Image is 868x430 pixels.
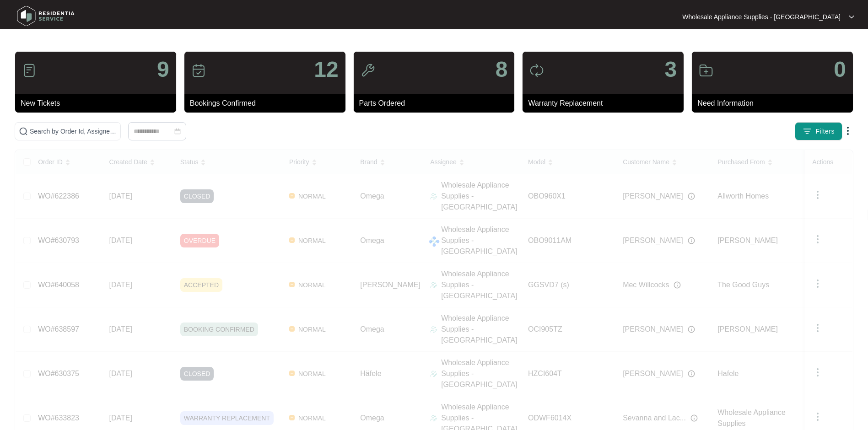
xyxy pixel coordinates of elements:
[190,98,345,109] p: Bookings Confirmed
[849,15,854,19] img: dropdown arrow
[21,98,176,109] p: New Tickets
[314,59,338,81] p: 12
[697,98,853,109] p: Need Information
[22,63,37,78] img: icon
[664,59,677,81] p: 3
[191,63,206,78] img: icon
[815,127,835,136] span: Filters
[834,59,846,81] p: 0
[803,127,812,136] img: filter icon
[795,122,842,140] button: filter iconFilters
[361,63,375,78] img: icon
[496,59,508,81] p: 8
[157,59,169,81] p: 9
[682,12,841,21] p: Wholesale Appliance Supplies - [GEOGRAPHIC_DATA]
[842,125,853,136] img: dropdown arrow
[19,127,28,136] img: search-icon
[14,2,78,30] img: residentia service logo
[528,98,684,109] p: Warranty Replacement
[30,126,117,136] input: Search by Order Id, Assignee Name, Customer Name, Brand and Model
[359,98,515,109] p: Parts Ordered
[699,63,713,78] img: icon
[529,63,544,78] img: icon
